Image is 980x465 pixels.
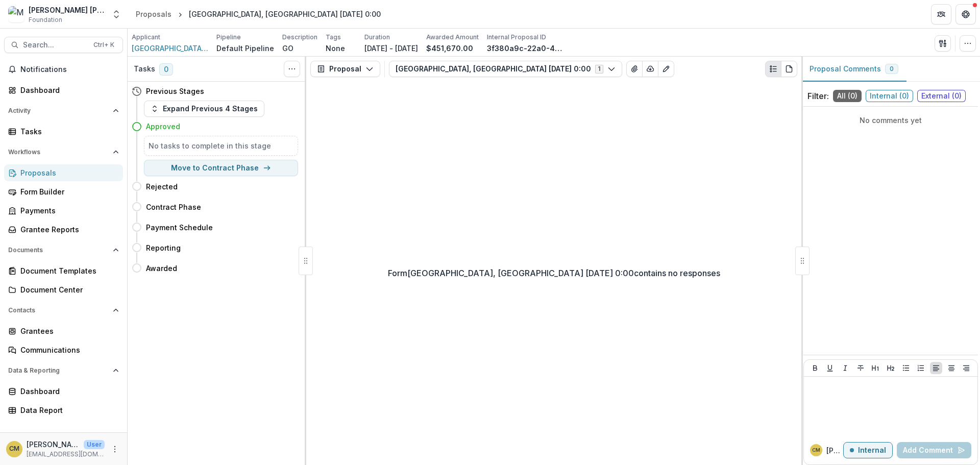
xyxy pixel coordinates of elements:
p: Tags [326,33,341,42]
button: Open entity switcher [109,4,124,25]
button: Notifications [4,61,123,78]
a: Grantees [4,323,123,339]
button: Proposal Comments [801,57,906,82]
button: [GEOGRAPHIC_DATA], [GEOGRAPHIC_DATA] [DATE] 0:001 [389,61,622,77]
button: Proposal [310,61,380,77]
h4: Awarded [146,263,177,274]
div: Communications [20,345,115,355]
p: Internal [858,446,886,455]
button: Open Data & Reporting [4,362,123,379]
div: Payments [20,205,115,216]
h4: Approved [146,121,180,132]
p: No comments yet [807,115,974,126]
span: Documents [8,247,109,254]
button: Partners [931,4,951,25]
span: Data & Reporting [8,367,109,374]
span: 0 [890,65,894,72]
span: Workflows [8,149,109,156]
h4: Previous Stages [146,86,204,96]
button: Underline [824,362,836,374]
div: Data Report [20,405,115,415]
a: Dashboard [4,82,123,99]
button: Add Comment [897,442,971,458]
div: Document Center [20,284,115,295]
p: Filter: [807,90,829,102]
div: Christine Mayers [9,446,19,452]
div: Christine Mayers [812,448,820,453]
button: Strike [854,362,867,374]
span: Foundation [29,15,62,25]
h5: No tasks to complete in this stage [149,140,293,151]
a: Communications [4,341,123,358]
div: Tasks [20,126,115,137]
p: User [84,440,105,449]
button: View Attached Files [626,61,643,77]
nav: breadcrumb [132,7,385,21]
p: 3f380a9c-22a0-4039-84f9-59b107a98cf8 [487,43,563,54]
button: Bullet List [900,362,912,374]
a: Dashboard [4,383,123,400]
span: All ( 0 ) [833,90,862,102]
p: Description [282,33,317,42]
button: PDF view [781,61,797,77]
div: Ctrl + K [91,39,116,51]
button: Bold [809,362,821,374]
button: Align Right [960,362,972,374]
button: Italicize [839,362,851,374]
button: Open Documents [4,242,123,258]
p: GO [282,43,293,54]
p: [DATE] - [DATE] [364,43,418,54]
button: Expand Previous 4 Stages [144,101,264,117]
div: Dashboard [20,386,115,397]
a: Data Report [4,402,123,419]
button: Ordered List [915,362,927,374]
div: Form Builder [20,186,115,197]
p: Internal Proposal ID [487,33,546,42]
span: 0 [159,63,173,76]
button: Heading 2 [885,362,897,374]
span: External ( 0 ) [917,90,966,102]
h4: Rejected [146,181,178,192]
p: [PERSON_NAME] [27,439,80,450]
img: Mary Reynolds Babcock Data Sandbox [8,6,24,22]
button: More [109,443,121,455]
span: Notifications [20,65,119,74]
button: Toggle View Cancelled Tasks [284,61,300,77]
button: Search... [4,37,123,53]
p: Default Pipeline [216,43,274,54]
div: Document Templates [20,265,115,276]
p: Applicant [132,33,160,42]
button: Move to Contract Phase [144,160,298,176]
div: [PERSON_NAME] [PERSON_NAME] Data Sandbox [29,5,105,15]
h3: Tasks [134,65,155,74]
a: Tasks [4,123,123,140]
a: Document Templates [4,262,123,279]
h4: Payment Schedule [146,222,213,233]
button: Edit as form [658,61,674,77]
a: Document Center [4,281,123,298]
p: $451,670.00 [426,43,473,54]
span: [GEOGRAPHIC_DATA], [GEOGRAPHIC_DATA] [132,43,208,54]
button: Align Center [945,362,958,374]
div: Dashboard [20,85,115,95]
span: Search... [23,41,87,50]
p: [EMAIL_ADDRESS][DOMAIN_NAME] [27,450,105,459]
button: Internal [843,442,893,458]
p: [PERSON_NAME] [826,445,843,456]
span: Contacts [8,307,109,314]
button: Open Activity [4,103,123,119]
a: Proposals [132,7,176,21]
div: [GEOGRAPHIC_DATA], [GEOGRAPHIC_DATA] [DATE] 0:00 [189,9,381,19]
button: Plaintext view [765,61,781,77]
div: Proposals [20,167,115,178]
p: Awarded Amount [426,33,479,42]
a: Payments [4,202,123,219]
div: Proposals [136,9,171,19]
h4: Reporting [146,242,181,253]
button: Heading 1 [869,362,881,374]
h4: Contract Phase [146,202,201,212]
button: Open Workflows [4,144,123,160]
button: Get Help [955,4,976,25]
p: Duration [364,33,390,42]
div: Grantees [20,326,115,336]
